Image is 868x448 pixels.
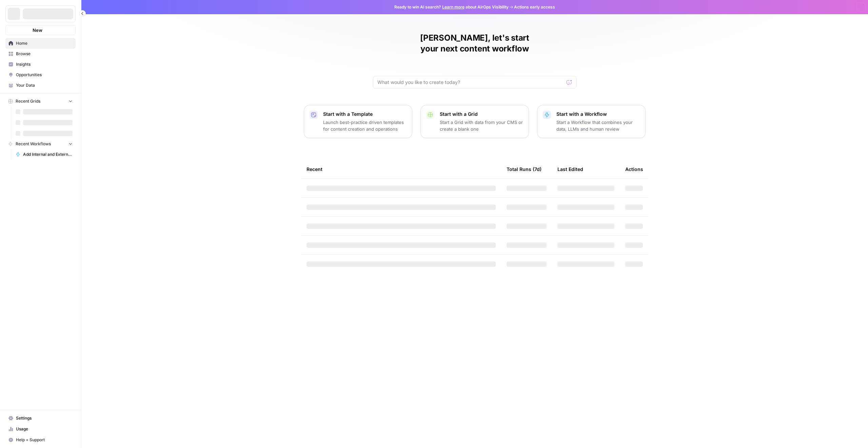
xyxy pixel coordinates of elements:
span: Actions early access [514,4,555,10]
span: Help + Support [16,437,73,443]
button: Start with a WorkflowStart a Workflow that combines your data, LLMs and human review [537,105,646,138]
a: Opportunities [5,69,76,80]
div: Actions [625,160,643,178]
span: Your Data [16,82,73,88]
a: Usage [5,424,76,434]
button: Recent Workflows [5,139,76,149]
span: Recent Workflows [16,141,51,147]
p: Start with a Workflow [556,111,640,118]
button: Start with a TemplateLaunch best-practice driven templates for content creation and operations [304,105,412,138]
button: New [5,25,76,35]
p: Start a Grid with data from your CMS or create a blank one [440,119,523,132]
span: Settings [16,415,73,421]
span: Ready to win AI search? about AirOps Visibility [394,4,509,10]
a: Add Internal and External Links to Page [13,149,76,160]
input: What would you like to create today? [377,79,564,86]
p: Start a Workflow that combines your data, LLMs and human review [556,119,640,132]
span: Recent Grids [16,98,40,104]
a: Settings [5,413,76,424]
span: Home [16,40,73,46]
a: Home [5,38,76,49]
span: Add Internal and External Links to Page [23,151,73,157]
div: Recent [307,160,496,178]
span: Opportunities [16,72,73,78]
a: Browse [5,48,76,59]
span: Insights [16,61,73,67]
p: Start with a Grid [440,111,523,118]
p: Start with a Template [323,111,407,118]
div: Total Runs (7d) [507,160,541,178]
button: Help + Support [5,434,76,445]
button: Start with a GridStart a Grid with data from your CMS or create a blank one [420,105,529,138]
span: New [33,27,42,34]
span: Browse [16,51,73,57]
a: Your Data [5,80,76,91]
span: Usage [16,426,73,432]
a: Learn more [442,4,465,9]
h1: [PERSON_NAME], let's start your next content workflow [373,33,576,54]
a: Insights [5,59,76,70]
div: Last Edited [557,160,583,178]
button: Recent Grids [5,96,76,106]
p: Launch best-practice driven templates for content creation and operations [323,119,407,132]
